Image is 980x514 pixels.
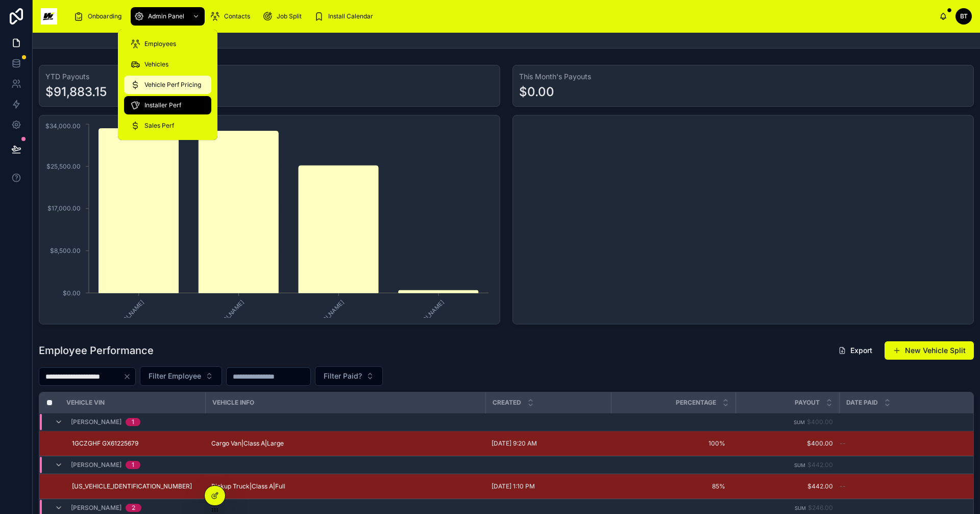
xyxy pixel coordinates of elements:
div: $91,883.15 [45,84,107,100]
a: Employees [124,35,211,53]
a: Job Split [259,7,309,26]
span: 85% [621,482,725,490]
span: $246.00 [808,504,833,511]
button: Select Button [140,366,222,386]
button: Select Button [315,366,383,386]
a: Onboarding [70,7,129,26]
a: Sales Perf [124,116,211,135]
text: [PERSON_NAME] [308,299,346,337]
small: Sum [795,505,806,511]
div: scrollable content [65,5,939,28]
div: 1 [132,418,134,426]
span: Vehicles [144,60,168,68]
a: [US_VEHICLE_IDENTIFICATION_NUMBER] [72,482,192,490]
span: Employees [144,40,176,48]
span: Job Split [277,12,302,20]
span: [DATE] 1:10 PM [492,482,535,490]
a: Vehicle Perf Pricing [124,76,211,94]
button: Export [830,341,880,360]
div: $0.00 [519,84,554,100]
span: [PERSON_NAME] [71,504,121,512]
a: Cargo Van|Class A|Large [211,439,284,448]
a: Install Calendar [311,7,380,26]
h3: This Month's Payouts [519,72,967,82]
a: Installer Perf [124,96,211,114]
span: Payout [795,399,820,407]
span: Installer Perf [144,101,181,109]
span: $400.00 [807,418,833,426]
div: 2 [132,504,135,512]
tspan: $34,000.00 [45,122,81,130]
span: Date Paid [846,399,878,407]
span: [DATE] 9:20 AM [492,439,537,448]
span: BT [960,12,968,20]
tspan: $0.00 [63,289,81,297]
a: Contacts [207,7,257,26]
small: Sum [794,419,805,425]
span: Filter Employee [149,371,201,381]
tspan: $8,500.00 [50,247,81,254]
span: Admin Panel [148,12,184,20]
a: 1GCZGHF GX61225679 [72,439,138,448]
span: $442.00 [742,482,833,490]
h1: Employee Performance [39,343,154,358]
small: Sum [794,462,805,468]
span: [PERSON_NAME] [71,418,121,426]
tspan: $25,500.00 [46,162,81,170]
div: 1 [132,461,134,469]
button: Clear [123,372,135,381]
span: Vehicle Info [212,399,254,407]
a: Admin Panel [131,7,205,26]
span: -- [840,439,846,448]
text: [PERSON_NAME] [208,299,246,337]
span: $442.00 [807,461,833,469]
span: 100% [621,439,725,448]
button: New Vehicle Split [885,341,974,360]
img: App logo [41,8,57,25]
span: Percentage [676,399,716,407]
span: Vehicle Perf Pricing [144,81,201,89]
a: Pickup Truck|Class A|Full [211,482,285,490]
span: Contacts [224,12,250,20]
span: Vehicle VIN [66,399,105,407]
span: Sales Perf [144,122,174,130]
span: -- [840,482,846,490]
text: [PERSON_NAME] [408,299,446,337]
h3: YTD Payouts [45,72,494,82]
text: [PERSON_NAME] [108,299,146,337]
div: chart [519,122,967,318]
div: chart [45,122,494,318]
span: Filter Paid? [324,371,362,381]
tspan: $17,000.00 [47,204,81,212]
span: Install Calendar [328,12,373,20]
span: Onboarding [88,12,121,20]
span: $400.00 [742,439,833,448]
a: Vehicles [124,55,211,74]
span: [PERSON_NAME] [71,461,121,469]
span: Created [493,399,521,407]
